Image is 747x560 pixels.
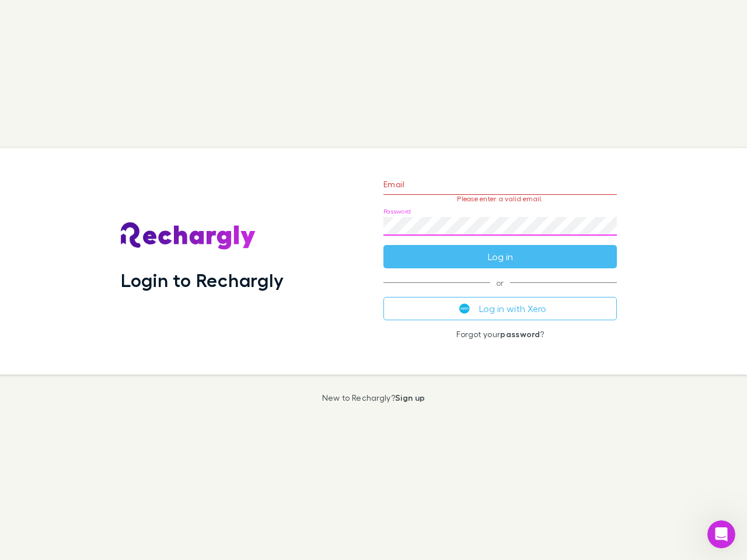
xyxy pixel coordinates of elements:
[395,393,425,402] a: Sign up
[322,393,425,402] p: New to Rechargly?
[383,207,411,216] label: Password
[383,245,617,268] button: Log in
[383,297,617,320] button: Log in with Xero
[459,303,470,314] img: Xero's logo
[707,520,735,548] iframe: Intercom live chat
[383,330,617,339] p: Forgot your ?
[383,282,617,283] span: or
[383,195,617,203] p: Please enter a valid email.
[121,269,284,291] h1: Login to Rechargly
[500,329,540,339] a: password
[121,222,256,250] img: Rechargly's Logo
